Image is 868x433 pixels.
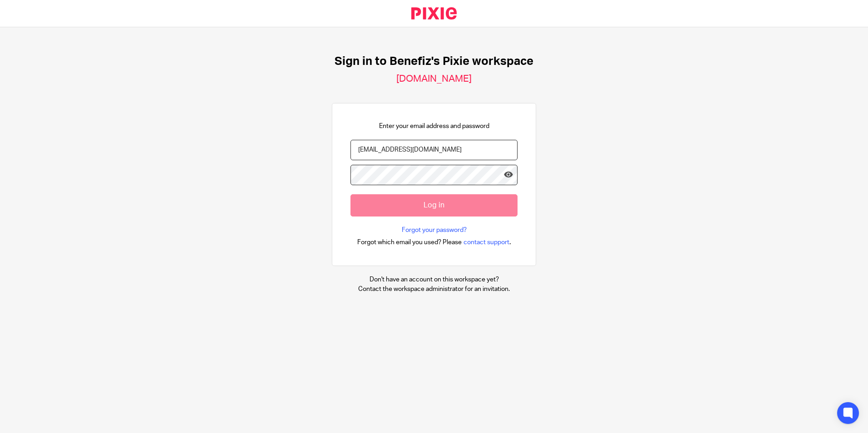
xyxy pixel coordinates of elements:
input: name@example.com [350,140,518,160]
a: Forgot your password? [402,226,467,235]
input: Log in [350,194,518,216]
p: Enter your email address and password [379,122,489,131]
p: Don't have an account on this workspace yet? [358,275,510,284]
h2: [DOMAIN_NAME] [396,73,472,85]
h1: Sign in to Benefiz's Pixie workspace [335,54,533,69]
div: . [357,237,511,247]
span: Forgot which email you used? Please [357,238,462,247]
p: Contact the workspace administrator for an invitation. [358,285,510,294]
span: contact support [464,238,509,247]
